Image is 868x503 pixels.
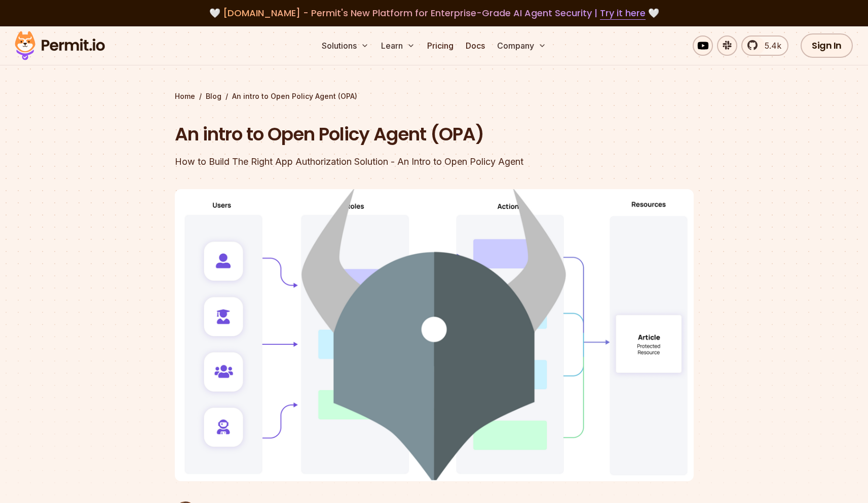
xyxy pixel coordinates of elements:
a: Sign In [801,33,853,58]
span: [DOMAIN_NAME] - Permit's New Platform for Enterprise-Grade AI Agent Security | [223,7,646,19]
a: Try it here [600,7,646,20]
a: Home [175,91,195,101]
a: Blog [206,91,221,101]
a: Docs [462,35,489,56]
button: Solutions [318,35,373,56]
button: Learn [377,35,419,56]
span: 5.4k [759,40,781,52]
div: How to Build The Right App Authorization Solution - An Intro to Open Policy Agent [175,155,564,169]
div: 🤍 🤍 [24,6,844,20]
h1: An intro to Open Policy Agent (OPA) [175,122,564,147]
img: An intro to Open Policy Agent (OPA) [175,189,694,481]
a: Pricing [423,35,458,56]
div: / / [175,91,694,101]
a: 5.4k [741,35,788,56]
button: Company [493,35,550,56]
img: Permit logo [10,28,109,63]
